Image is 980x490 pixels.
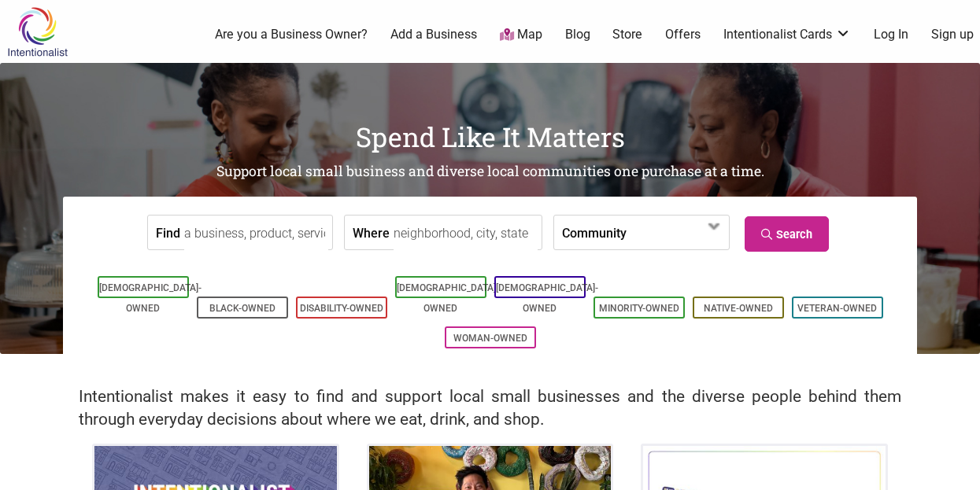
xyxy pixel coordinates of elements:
[209,303,276,314] a: Black-Owned
[565,26,590,43] a: Blog
[599,303,679,314] a: Minority-Owned
[874,26,908,43] a: Log In
[500,26,542,44] a: Map
[665,26,701,43] a: Offers
[353,216,390,249] label: Where
[184,216,328,251] input: a business, product, service
[723,26,851,43] a: Intentionalist Cards
[453,333,527,344] a: Woman-Owned
[496,282,598,314] a: [DEMOGRAPHIC_DATA]-Owned
[704,303,773,314] a: Native-Owned
[562,216,627,249] label: Community
[79,385,901,431] h2: Intentionalist makes it easy to find and support local small businesses and the diverse people be...
[156,216,180,249] label: Find
[99,282,202,314] a: [DEMOGRAPHIC_DATA]-Owned
[397,282,499,314] a: [DEMOGRAPHIC_DATA]-Owned
[300,303,383,314] a: Disability-Owned
[931,26,974,43] a: Sign up
[390,26,477,43] a: Add a Business
[215,26,368,43] a: Are you a Business Owner?
[797,303,877,314] a: Veteran-Owned
[612,26,642,43] a: Store
[745,216,829,252] a: Search
[394,216,538,251] input: neighborhood, city, state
